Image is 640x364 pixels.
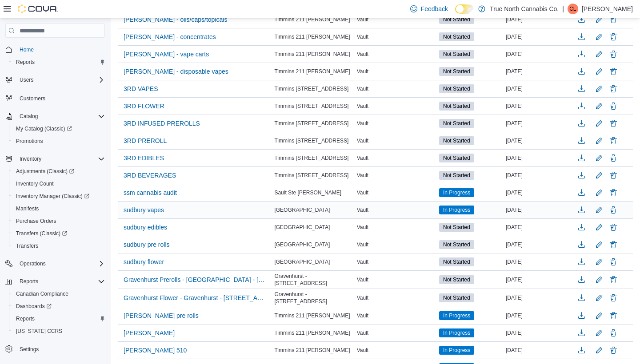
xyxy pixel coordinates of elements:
[594,65,604,78] button: Edit count details
[443,16,470,24] span: Not Started
[608,274,619,285] button: Delete
[16,218,56,225] span: Purchase Orders
[274,51,350,58] span: Timmins 211 [PERSON_NAME]
[562,4,564,14] p: |
[124,171,176,180] span: 3RD BEVERAGES
[504,66,571,77] div: [DATE]
[12,123,76,134] a: My Catalog (Classic)
[124,257,164,266] span: sudbury flower
[16,93,49,104] a: Customers
[594,117,604,130] button: Edit count details
[20,278,38,285] span: Reports
[16,138,43,145] span: Promotions
[490,4,559,14] p: True North Cannabis Co.
[16,242,38,249] span: Transfers
[124,136,167,145] span: 3RD PREROLL
[120,13,231,26] button: [PERSON_NAME] - oils/caps/topicals
[2,43,108,56] button: Home
[12,228,105,239] span: Transfers (Classic)
[20,76,33,83] span: Users
[9,178,108,190] button: Inventory Count
[355,205,437,215] div: Vault
[120,47,212,61] button: [PERSON_NAME] - vape carts
[274,172,348,179] span: Timmins [STREET_ADDRESS]
[12,203,105,214] span: Manifests
[504,293,571,303] div: [DATE]
[594,134,604,147] button: Edit count details
[5,40,105,364] nav: Complex example
[443,171,470,179] span: Not Started
[2,110,108,123] button: Catalog
[12,228,71,239] a: Transfers (Classic)
[16,154,105,164] span: Inventory
[443,67,470,75] span: Not Started
[504,310,571,321] div: [DATE]
[20,46,34,53] span: Home
[120,82,162,95] button: 3RD VAPES
[12,241,105,251] span: Transfers
[608,101,619,111] button: Delete
[120,273,271,286] button: Gravenhurst Prerolls - [GEOGRAPHIC_DATA] - [STREET_ADDRESS]
[20,113,38,120] span: Catalog
[455,14,456,14] span: Dark Mode
[16,315,35,322] span: Reports
[9,135,108,147] button: Promotions
[120,326,178,340] button: [PERSON_NAME]
[443,329,470,337] span: In Progress
[439,346,474,355] span: In Progress
[594,82,604,95] button: Edit count details
[594,99,604,113] button: Edit count details
[274,16,350,23] span: Timmins 211 [PERSON_NAME]
[355,328,437,338] div: Vault
[274,206,330,214] span: [GEOGRAPHIC_DATA]
[504,170,571,181] div: [DATE]
[594,169,604,182] button: Edit count details
[608,328,619,338] button: Delete
[9,325,108,337] button: [US_STATE] CCRS
[16,344,42,355] a: Settings
[608,83,619,94] button: Delete
[569,4,576,14] span: CL
[274,258,330,265] span: [GEOGRAPHIC_DATA]
[16,111,41,122] button: Catalog
[2,257,108,270] button: Operations
[355,83,437,94] div: Vault
[443,276,470,284] span: Not Started
[2,153,108,165] button: Inventory
[12,313,38,324] a: Reports
[594,344,604,357] button: Edit count details
[443,119,470,127] span: Not Started
[439,223,474,232] span: Not Started
[594,309,604,322] button: Edit count details
[355,274,437,285] div: Vault
[12,313,105,324] span: Reports
[2,91,108,104] button: Customers
[439,102,474,111] span: Not Started
[504,32,571,42] div: [DATE]
[439,311,474,320] span: In Progress
[16,344,105,355] span: Settings
[16,290,68,297] span: Canadian Compliance
[504,101,571,111] div: [DATE]
[16,303,52,310] span: Dashboards
[16,111,105,122] span: Catalog
[12,326,105,336] span: Washington CCRS
[120,309,202,322] button: [PERSON_NAME] pre rolls
[12,216,105,226] span: Purchase Orders
[16,44,37,55] a: Home
[16,258,105,269] span: Operations
[594,203,604,217] button: Edit count details
[443,346,470,354] span: In Progress
[594,291,604,305] button: Edit count details
[16,276,105,287] span: Reports
[16,328,62,335] span: [US_STATE] CCRS
[355,239,437,250] div: Vault
[9,227,108,240] a: Transfers (Classic)
[274,33,350,40] span: Timmins 211 [PERSON_NAME]
[504,83,571,94] div: [DATE]
[443,85,470,93] span: Not Started
[439,84,474,93] span: Not Started
[16,92,105,103] span: Customers
[439,32,474,41] span: Not Started
[594,47,604,61] button: Edit count details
